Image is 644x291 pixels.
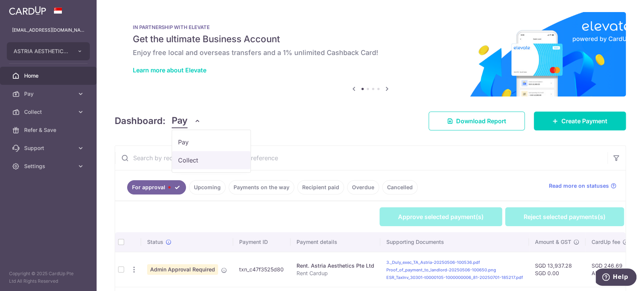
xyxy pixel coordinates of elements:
span: Settings [24,162,74,170]
span: CardUp fee [592,238,620,246]
span: Create Payment [561,116,607,126]
span: Download Report [456,116,506,126]
span: Status [147,238,163,246]
a: Proof_of_payment_to_landlord-20250506-100650.png [386,267,496,273]
p: [EMAIL_ADDRESS][DOMAIN_NAME] [12,26,85,34]
div: Rent. Astria Aesthetics Pte Ltd [297,262,374,270]
input: Search by recipient name, payment id or reference [115,146,607,170]
p: Rent Cardup [297,270,374,277]
button: ASTRIA AESTHETICS PTE. LTD. [7,42,90,60]
span: Pay [172,114,188,128]
a: Learn more about Elevate [133,66,206,74]
a: ESR_TaxInv_30301-t0000105-1000000006_81-20250701-185217.pdf [386,275,523,280]
ul: Pay [172,130,251,173]
span: Amount & GST [535,238,571,246]
span: Pay [24,90,74,98]
td: SGD 246.69 AMA177 [586,252,635,287]
td: txn_c47f3525d80 [233,252,290,287]
a: Create Payment [534,112,626,130]
a: For approval [127,180,186,195]
a: Overdue [347,180,379,195]
h6: Enjoy free local and overseas transfers and a 1% unlimited Cashback Card! [133,48,608,57]
span: Refer & Save [24,126,74,134]
span: Support [24,144,74,152]
img: CardUp [9,6,46,15]
span: ASTRIA AESTHETICS PTE. LTD. [14,47,69,55]
a: Read more on statuses [549,182,616,190]
a: Recipient paid [297,180,344,195]
span: Home [24,72,74,80]
a: Cancelled [382,180,418,195]
a: 3._Duly_exec_TA_Astria-20250506-100536.pdf [386,260,480,265]
th: Supporting Documents [380,232,529,252]
a: Collect [172,151,251,169]
a: Download Report [429,112,525,130]
p: IN PARTNERSHIP WITH ELEVATE [133,24,608,30]
span: Admin Approval Required [147,264,218,275]
h4: Dashboard: [115,114,166,128]
span: Read more on statuses [549,182,609,190]
a: Upcoming [189,180,226,195]
a: Payments on the way [229,180,294,195]
span: Pay [178,138,244,147]
th: Payment details [290,232,380,252]
a: Pay [172,133,251,151]
button: Pay [172,114,201,128]
td: SGD 13,937.28 SGD 0.00 [529,252,586,287]
span: Collect [24,108,74,116]
img: Renovation banner [115,12,626,96]
h5: Get the ultimate Business Account [133,33,608,45]
iframe: Opens a widget where you can find more information [596,268,636,287]
th: Payment ID [233,232,290,252]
